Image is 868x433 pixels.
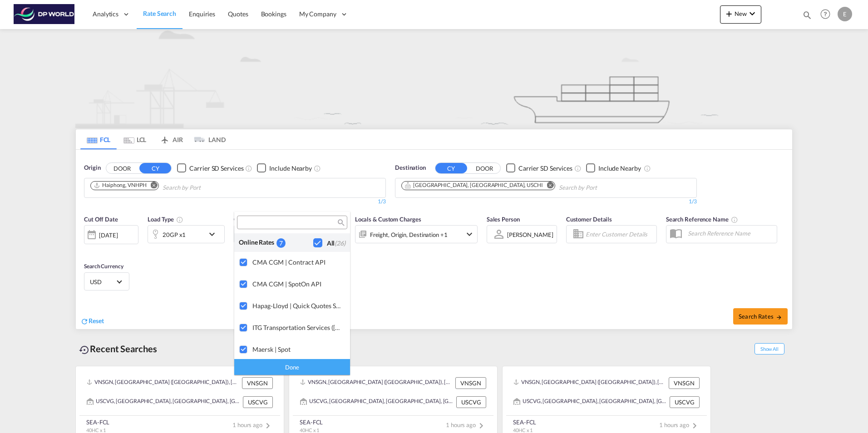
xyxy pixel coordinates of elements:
div: 7 [276,238,286,248]
md-icon: icon-magnify [337,219,344,226]
div: All [327,239,345,248]
div: Online Rates [239,238,276,247]
div: Hapag-Lloyd | Quick Quotes Spot [252,302,343,310]
div: Maersk | Spot [252,345,343,353]
span: (26) [335,239,345,247]
md-checkbox: Checkbox No Ink [313,238,345,247]
div: ITG Transportation Services (US) | API [252,324,343,331]
div: CMA CGM | SpotOn API [252,280,343,288]
div: CMA CGM | Contract API [252,258,343,266]
div: Done [234,359,350,375]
